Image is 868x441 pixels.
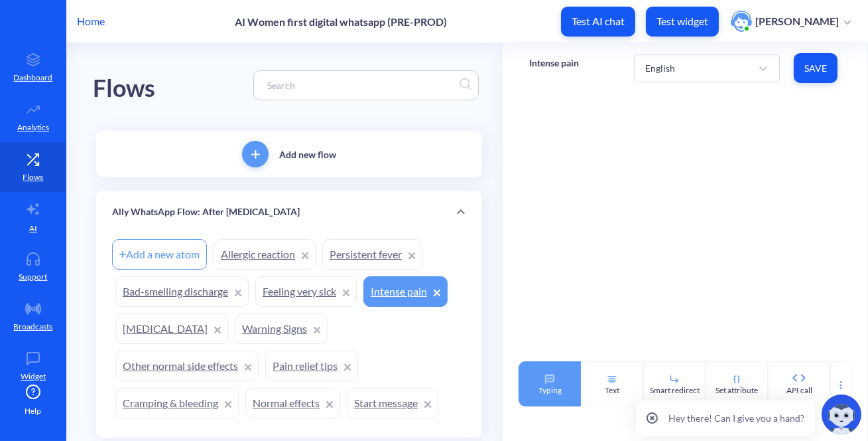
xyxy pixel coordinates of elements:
[261,78,459,93] input: Search
[279,147,336,161] p: Add new flow
[96,191,482,233] div: Ally WhatsApp Flow: After [MEDICAL_DATA]
[322,239,422,270] a: Persistent fever
[23,171,44,183] p: Flows
[214,239,316,270] a: Allergic reaction
[822,395,861,434] img: copilot-icon.svg
[245,388,340,418] a: Normal effects
[242,141,269,167] button: add
[112,239,207,270] div: Add a new atom
[265,351,358,381] a: Pain relief tips
[755,14,839,29] p: [PERSON_NAME]
[645,61,675,75] div: English
[561,7,635,37] button: Test AI chat
[17,122,49,133] p: Analytics
[650,385,700,397] div: Smart redirect
[804,62,827,75] span: Save
[572,15,625,28] p: Test AI chat
[19,271,48,283] p: Support
[29,222,37,234] p: AI
[347,388,438,418] a: Start message
[668,411,804,425] p: Hey there! Can I give you a hand?
[363,276,448,307] a: Intense pain
[235,15,447,28] p: AI Women first digital whatsapp (PRE-PROD)
[25,405,42,417] span: Help
[14,72,53,84] p: Dashboard
[724,9,857,33] button: user photo[PERSON_NAME]
[21,371,46,383] p: Widget
[794,53,837,83] button: Save
[112,205,300,219] p: Ally WhatsApp Flow: After [MEDICAL_DATA]
[115,351,259,381] a: Other normal side effects
[731,11,752,32] img: user photo
[93,70,155,108] div: Flows
[115,313,228,344] a: [MEDICAL_DATA]
[715,385,758,397] div: Set attribute
[235,313,328,344] a: Warning Signs
[14,321,53,333] p: Broadcasts
[605,385,619,397] div: Text
[529,56,579,70] p: Intense pain
[255,276,357,307] a: Feeling very sick
[786,385,812,397] div: API call
[646,7,719,37] button: Test widget
[115,276,249,307] a: Bad-smelling discharge
[656,15,708,28] p: Test widget
[77,13,105,29] p: Home
[538,385,562,397] div: Typing
[115,388,239,418] a: Cramping & bleeding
